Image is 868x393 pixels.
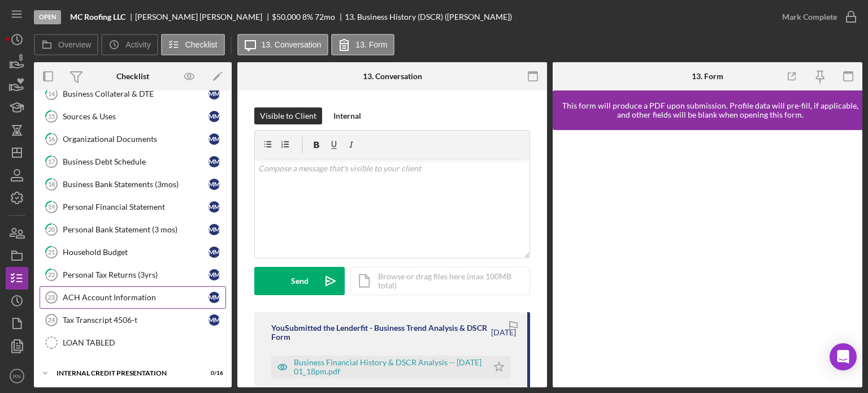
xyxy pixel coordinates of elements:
a: LOAN TABLED [40,331,226,354]
tspan: 15 [48,113,55,120]
tspan: 16 [48,135,55,142]
tspan: 14 [48,90,55,97]
div: 8 % [302,12,313,21]
text: RN [13,373,21,379]
div: M M [209,314,220,326]
button: Activity [101,34,158,55]
div: Sources & Uses [63,112,209,121]
a: 23ACH Account InformationMM [40,286,226,309]
div: [PERSON_NAME] [PERSON_NAME] [135,12,272,21]
tspan: 20 [48,226,55,233]
div: 72 mo [315,12,335,21]
div: Visible to Client [260,107,316,124]
div: Internal [333,107,361,124]
div: Business Collateral & DTE [63,89,209,98]
button: Mark Complete [771,6,862,28]
a: 24Tax Transcript 4506-tMM [40,309,226,331]
button: 13. Conversation [237,34,329,55]
div: Business Financial History & DSCR Analysis -- [DATE] 01_18pm.pdf [294,358,482,376]
div: M M [209,88,220,100]
button: Checklist [161,34,225,55]
div: Business Debt Schedule [63,157,209,166]
div: Send [291,267,309,295]
a: 20Personal Bank Statement (3 mos)MM [40,218,226,241]
div: Household Budget [63,248,209,257]
div: Open Intercom Messenger [830,343,857,370]
iframe: Lenderfit form [564,141,852,376]
tspan: 22 [48,271,55,278]
a: 22Personal Tax Returns (3yrs)MM [40,264,226,286]
button: RN [6,365,28,387]
div: Mark Complete [782,6,837,28]
span: $50,000 [272,12,301,21]
div: This form will produce a PDF upon submission. Profile data will pre-fill, if applicable, and othe... [558,101,862,119]
a: 21Household BudgetMM [40,241,226,264]
label: 13. Conversation [262,40,322,49]
b: MC Roofing LLC [70,12,125,21]
button: Visible to Client [254,107,322,124]
div: M M [209,292,220,303]
tspan: 19 [48,203,55,210]
button: Send [254,267,345,295]
tspan: 17 [48,158,55,165]
time: 2025-08-21 17:18 [491,328,516,337]
div: M M [209,224,220,235]
tspan: 24 [48,317,55,323]
div: M M [209,247,220,258]
a: 16Organizational DocumentsMM [40,128,226,150]
div: Organizational Documents [63,135,209,144]
div: 13. Conversation [363,72,422,81]
div: LOAN TABLED [63,338,225,347]
label: Checklist [185,40,218,49]
a: 15Sources & UsesMM [40,105,226,128]
div: 13. Form [692,72,723,81]
div: M M [209,201,220,213]
div: Internal Credit Presentation [57,370,195,377]
button: 13. Form [331,34,394,55]
a: 17Business Debt ScheduleMM [40,150,226,173]
div: 13. Business History (DSCR) ([PERSON_NAME]) [345,12,512,21]
tspan: 23 [48,294,55,301]
label: 13. Form [355,40,387,49]
a: 14Business Collateral & DTEMM [40,83,226,105]
label: Overview [58,40,91,49]
div: Checklist [116,72,149,81]
div: 0 / 16 [203,370,223,377]
div: You Submitted the Lenderfit - Business Trend Analysis & DSCR Form [271,323,489,342]
div: Open [34,10,61,24]
label: Activity [125,40,150,49]
div: M M [209,111,220,122]
div: Personal Financial Statement [63,202,209,211]
tspan: 18 [48,180,55,188]
button: Internal [328,107,367,124]
button: Business Financial History & DSCR Analysis -- [DATE] 01_18pm.pdf [271,356,510,378]
div: M M [209,179,220,190]
tspan: 21 [48,248,55,256]
button: Overview [34,34,98,55]
div: ACH Account Information [63,293,209,302]
div: Business Bank Statements (3mos) [63,180,209,189]
div: M M [209,133,220,145]
a: 18Business Bank Statements (3mos)MM [40,173,226,196]
div: Personal Tax Returns (3yrs) [63,270,209,279]
a: 19Personal Financial StatementMM [40,196,226,218]
div: Tax Transcript 4506-t [63,316,209,325]
div: M M [209,269,220,280]
div: Personal Bank Statement (3 mos) [63,225,209,234]
div: M M [209,156,220,167]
